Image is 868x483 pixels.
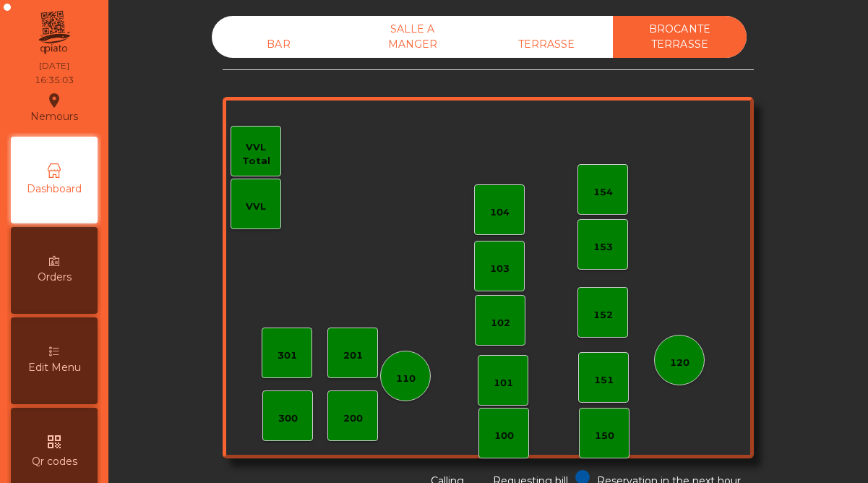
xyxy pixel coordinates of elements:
div: 152 [593,308,613,322]
div: 154 [593,185,613,200]
div: TERRASSE [479,31,613,58]
div: SALLE A MANGER [345,16,479,58]
div: 103 [490,262,510,276]
div: 150 [595,429,614,443]
img: qpiato [36,7,72,58]
div: 110 [396,372,416,386]
div: [DATE] [39,59,69,72]
div: 300 [278,411,298,426]
div: 153 [593,240,613,255]
div: 120 [670,356,689,370]
div: 104 [490,205,510,220]
span: Orders [38,270,72,285]
div: 200 [343,411,363,426]
div: 16:35:03 [35,74,74,87]
div: 102 [491,316,510,330]
span: Qr codes [32,454,77,469]
div: 201 [343,349,363,363]
span: Dashboard [27,181,82,197]
div: VVL [246,200,266,214]
div: VVL Total [231,140,280,168]
span: Edit Menu [28,360,81,375]
i: qr_code [46,433,63,450]
div: 101 [494,376,513,390]
div: BROCANTE TERRASSE [613,16,747,58]
div: Nemours [30,90,78,126]
div: 151 [594,373,614,388]
i: location_on [46,92,63,109]
div: BAR [212,31,345,58]
div: 301 [278,349,297,363]
div: 100 [494,429,514,443]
